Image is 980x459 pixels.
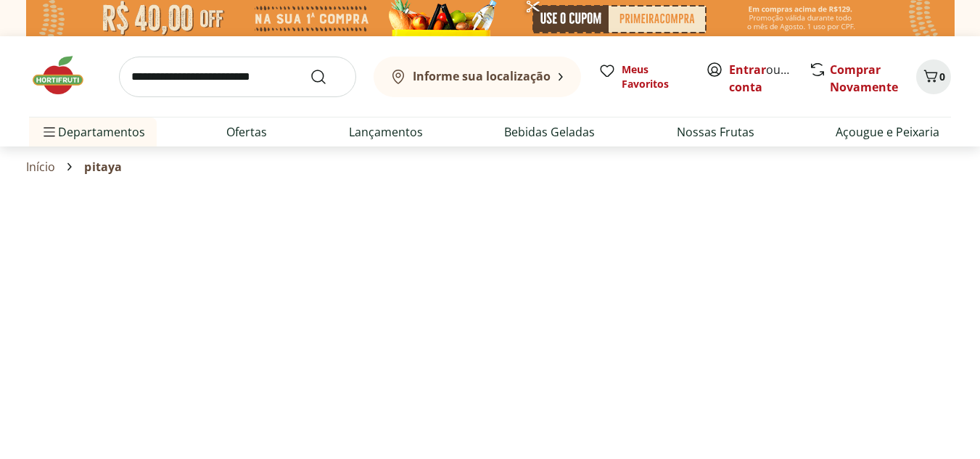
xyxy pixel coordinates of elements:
input: search [119,57,356,97]
a: Nossas Frutas [677,123,754,141]
button: Submit Search [310,68,345,86]
span: Departamentos [41,115,145,149]
img: Hortifruti [29,54,102,97]
a: Açougue e Peixaria [836,123,939,141]
span: 0 [939,70,945,83]
a: Entrar [729,62,766,78]
a: Comprar Novamente [830,62,898,95]
a: Início [26,160,56,173]
button: Carrinho [916,59,951,94]
a: Meus Favoritos [598,62,688,91]
span: Meus Favoritos [622,62,688,91]
button: Informe sua localização [374,57,581,97]
span: ou [729,61,794,96]
a: Bebidas Geladas [504,123,595,141]
a: Criar conta [729,62,809,95]
a: Ofertas [226,123,267,141]
a: Lançamentos [349,123,423,141]
span: pitaya [84,160,122,173]
b: Informe sua localização [413,68,551,84]
button: Menu [41,115,58,149]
